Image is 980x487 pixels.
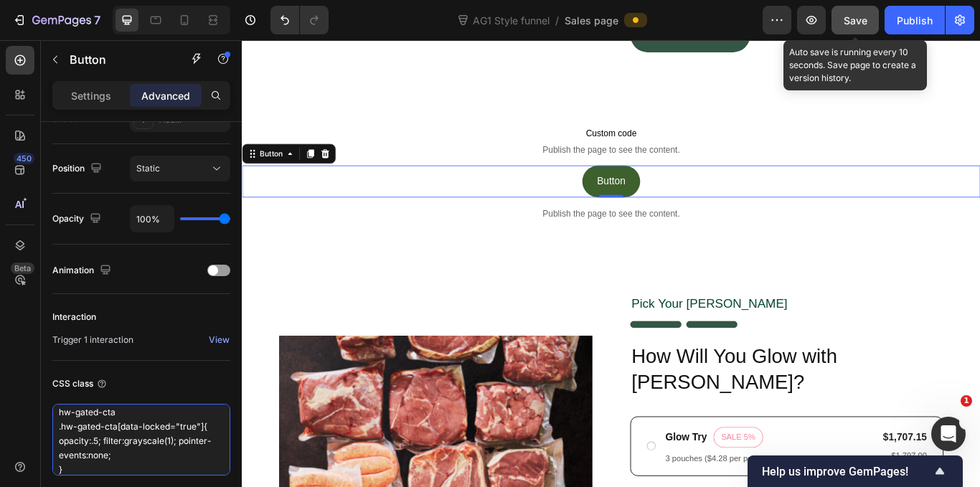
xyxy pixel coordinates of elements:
button: 7 [6,6,107,34]
span: 1 [961,395,972,407]
p: Button [70,51,176,68]
button: Save [831,6,879,34]
pre: SALE 5% [550,452,608,476]
div: Button [18,126,50,139]
div: Beta [11,263,34,274]
span: / [555,13,559,28]
div: Position [52,159,105,179]
h2: How Will You Glow with [PERSON_NAME]? [453,353,818,415]
p: Advanced [141,88,190,103]
p: Pick Your [PERSON_NAME] [454,298,816,316]
p: Glow Try [494,455,542,472]
button: Show survey - Help us improve GemPages! [762,463,948,480]
div: Interaction [52,311,96,323]
button: View [208,331,230,349]
span: Trigger 1 interaction [52,334,133,346]
span: Help us improve GemPages! [762,465,931,478]
div: Undo/Redo [270,6,329,34]
iframe: Design area [242,40,980,487]
input: Auto [131,206,174,232]
p: 7 [94,11,100,29]
div: View [209,334,230,346]
span: Save [844,14,867,27]
div: $1,707.15 [746,455,800,473]
span: Static [136,163,160,174]
span: AG1 Style funnel [470,13,552,28]
div: Animation [52,261,114,280]
div: 450 [14,153,34,164]
iframe: Intercom live chat [931,417,966,451]
img: gempages_582580432042721905-092a5378-f8c5-449b-87a2-64540987166a.png [453,328,578,336]
button: <p>Button</p> [397,146,464,184]
button: Static [130,156,230,181]
div: Opacity [52,209,104,229]
span: Sales page [565,13,618,28]
p: Button [414,155,447,176]
button: Publish [885,6,945,34]
p: Settings [71,88,111,103]
div: Publish [897,13,933,28]
div: CSS class [52,377,108,390]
